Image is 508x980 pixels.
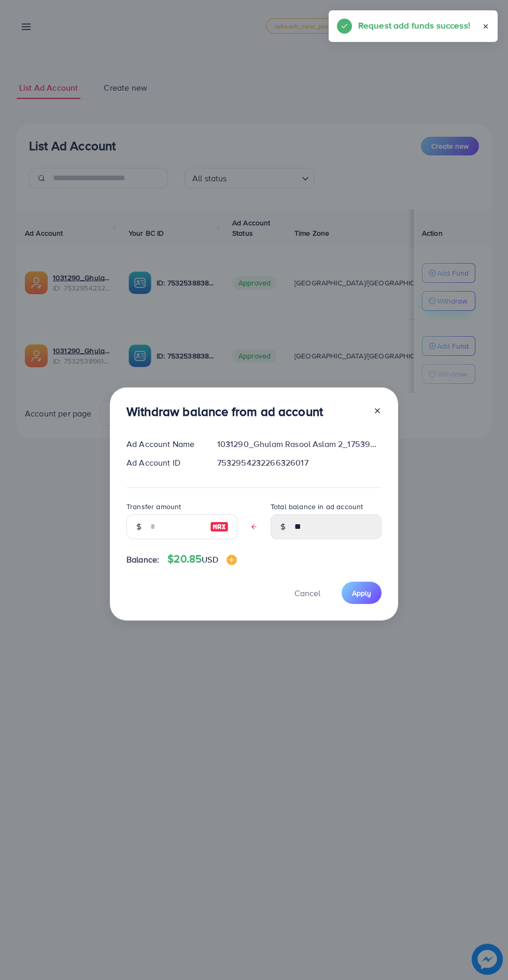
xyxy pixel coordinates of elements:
[126,501,181,512] label: Transfer amount
[342,582,382,604] button: Apply
[227,555,237,565] img: image
[271,501,363,512] label: Total balance in ad account
[126,404,323,419] h3: Withdraw balance from ad account
[358,19,470,32] h5: Request add funds success!
[209,438,390,450] div: 1031290_Ghulam Rasool Aslam 2_1753902599199
[209,457,390,469] div: 7532954232266326017
[167,553,236,566] h4: $20.85
[294,587,320,599] span: Cancel
[210,521,229,533] img: image
[281,582,333,604] button: Cancel
[202,554,218,565] span: USD
[118,438,209,450] div: Ad Account Name
[126,554,159,566] span: Balance:
[352,588,371,598] span: Apply
[118,457,209,469] div: Ad Account ID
